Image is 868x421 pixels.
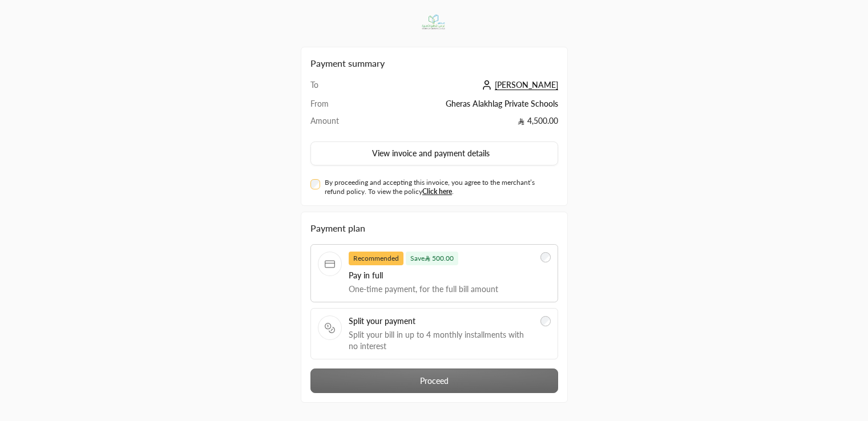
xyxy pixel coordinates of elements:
[310,141,558,165] button: View invoice and payment details
[422,187,452,196] a: Click here
[495,80,558,90] span: [PERSON_NAME]
[415,7,453,38] img: Company Logo
[325,178,553,196] label: By proceeding and accepting this invoice, you agree to the merchant’s refund policy. To view the ...
[310,115,361,132] td: Amount
[310,79,361,98] td: To
[310,98,361,115] td: From
[349,270,534,281] span: Pay in full
[540,316,551,326] input: Split your paymentSplit your bill in up to 4 monthly installments with no interest
[349,252,403,265] span: Recommended
[540,252,551,262] input: RecommendedSave 500.00Pay in fullOne-time payment, for the full bill amount
[349,329,534,352] span: Split your bill in up to 4 monthly installments with no interest
[406,252,459,265] span: Save 500.00
[310,221,558,235] div: Payment plan
[479,80,558,90] a: [PERSON_NAME]
[349,315,534,327] span: Split your payment
[310,56,558,70] h2: Payment summary
[360,98,558,115] td: Gheras Alakhlag Private Schools
[349,284,534,295] span: One-time payment, for the full bill amount
[360,115,558,132] td: 4,500.00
